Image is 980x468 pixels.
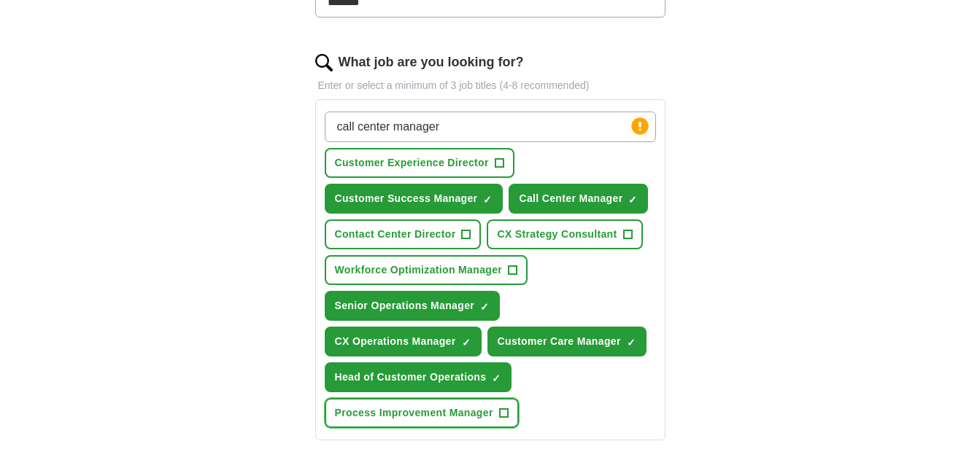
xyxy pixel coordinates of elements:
button: Customer Care Manager✓ [487,327,647,356]
span: Head of Customer Operations [335,370,487,385]
button: CX Strategy Consultant [487,219,642,249]
span: ✓ [483,194,492,206]
input: Type a job title and press enter [325,112,656,142]
button: Call Center Manager✓ [509,184,648,214]
span: CX Strategy Consultant [497,227,617,242]
span: Customer Success Manager [335,191,478,206]
button: Senior Operations Manager✓ [325,291,501,321]
p: Enter or select a minimum of 3 job titles (4-8 recommended) [315,78,665,93]
button: CX Operations Manager✓ [325,327,482,356]
button: Workforce Optimization Manager [325,255,528,285]
label: What job are you looking for? [339,52,524,72]
span: ✓ [480,301,489,313]
span: Contact Center Director [335,227,456,242]
span: ✓ [628,194,637,206]
span: Workforce Optimization Manager [335,262,503,278]
span: Process Improvement Manager [335,405,493,421]
span: Call Center Manager [519,191,622,206]
span: ✓ [462,337,471,348]
img: search.png [315,54,333,71]
span: ✓ [492,373,501,384]
button: Process Improvement Manager [325,398,519,428]
button: Customer Success Manager✓ [325,184,503,214]
span: ✓ [627,337,636,348]
span: Senior Operations Manager [335,298,475,313]
span: CX Operations Manager [335,334,456,349]
span: Customer Care Manager [498,334,621,349]
button: Head of Customer Operations✓ [325,362,512,392]
button: Contact Center Director [325,219,482,249]
span: Customer Experience Director [335,155,489,171]
button: Customer Experience Director [325,148,514,178]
